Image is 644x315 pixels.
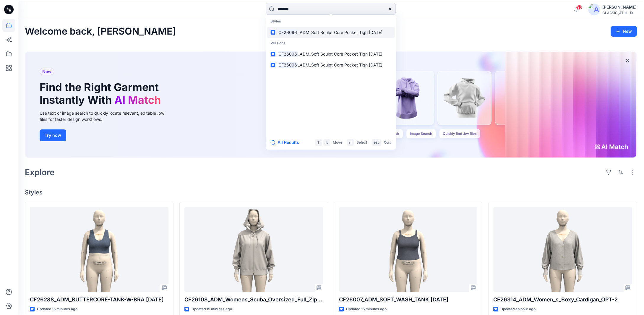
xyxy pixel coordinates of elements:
[267,38,395,49] p: Versions
[373,139,379,146] p: esc
[332,139,342,146] p: Move
[384,139,390,146] p: Quit
[339,207,478,292] a: CF26007_ADM_SOFT_WASH_TANK 11OCT25
[267,59,395,70] a: CF26096_ADM_Soft Sculpt Core Pocket Tigh [DATE]
[298,62,382,67] span: _ADM_Soft Sculpt Core Pocket Tigh [DATE]
[493,207,632,292] a: CF26314_ADM_Women_s_Boxy_Cardigan_OPT-2
[30,295,168,304] p: CF26288_ADM_BUTTERCORE-TANK-W-BRA [DATE]
[25,26,176,37] h2: Welcome back, [PERSON_NAME]
[356,139,367,146] p: Select
[25,168,55,177] h2: Explore
[576,5,583,10] span: 96
[588,4,600,15] img: avatar
[500,306,536,312] p: Updated an hour ago
[40,110,173,122] div: Use text or image search to quickly locate relevant, editable .bw files for faster design workflows.
[267,27,395,38] a: CF26096_ADM_Soft Sculpt Core Pocket Tigh [DATE]
[25,189,637,196] h4: Styles
[40,81,164,106] h1: Find the Right Garment Instantly With
[270,139,303,146] button: All Results
[278,51,298,58] mark: CF26096
[278,29,298,36] mark: CF26096
[37,306,77,312] p: Updated 15 minutes ago
[267,48,395,59] a: CF26096_ADM_Soft Sculpt Core Pocket Tigh [DATE]
[42,68,51,75] span: New
[346,306,387,312] p: Updated 15 minutes ago
[30,207,168,292] a: CF26288_ADM_BUTTERCORE-TANK-W-BRA 15OCT25
[611,26,637,37] button: New
[40,129,66,141] button: Try now
[298,30,382,35] span: _ADM_Soft Sculpt Core Pocket Tigh [DATE]
[493,295,632,304] p: CF26314_ADM_Women_s_Boxy_Cardigan_OPT-2
[184,295,323,304] p: CF26108_ADM_Womens_Scuba_Oversized_Full_Zip_Hoodie [DATE]
[278,62,298,69] mark: CF26096
[184,207,323,292] a: CF26108_ADM_Womens_Scuba_Oversized_Full_Zip_Hoodie 14OCT25
[114,93,161,106] span: AI Match
[192,306,232,312] p: Updated 15 minutes ago
[602,4,637,11] div: [PERSON_NAME]
[339,295,478,304] p: CF26007_ADM_SOFT_WASH_TANK [DATE]
[298,51,382,56] span: _ADM_Soft Sculpt Core Pocket Tigh [DATE]
[267,16,395,27] p: Styles
[602,11,637,15] div: CLASSIC_ATHLUX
